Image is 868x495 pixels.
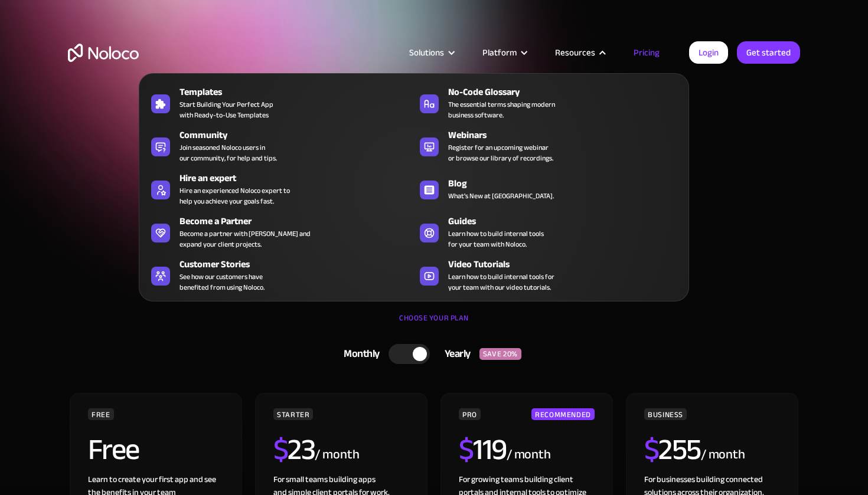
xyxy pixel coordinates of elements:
[531,408,595,420] div: RECOMMENDED
[448,142,553,163] span: Register for an upcoming webinar or browse our library of recordings.
[482,45,517,60] div: Platform
[68,44,139,62] a: home
[180,257,419,271] div: Customer Stories
[145,126,414,166] a: CommunityJoin seasoned Noloco users inour community, for help and tips.
[540,45,619,60] div: Resources
[689,41,728,64] a: Login
[414,169,683,209] a: BlogWhat's New at [GEOGRAPHIC_DATA].
[180,85,419,99] div: Templates
[180,271,265,293] span: See how our customers have benefited from using Noloco.
[459,408,481,420] div: PRO
[88,408,114,420] div: FREE
[555,45,595,60] div: Resources
[479,348,521,360] div: SAVE 20%
[394,45,468,60] div: Solutions
[644,435,701,464] h2: 255
[68,309,800,339] div: CHOOSE YOUR PLAN
[430,345,479,363] div: Yearly
[448,257,688,271] div: Video Tutorials
[414,255,683,295] a: Video TutorialsLearn how to build internal tools foryour team with our video tutorials.
[273,422,288,477] span: $
[448,99,555,120] span: The essential terms shaping modern business software.
[414,212,683,252] a: GuidesLearn how to build internal toolsfor your team with Noloco.
[701,445,745,464] div: / month
[145,169,414,209] a: Hire an expertHire an experienced Noloco expert tohelp you achieve your goals fast.
[414,126,683,166] a: WebinarsRegister for an upcoming webinaror browse our library of recordings.
[468,45,540,60] div: Platform
[459,435,507,464] h2: 119
[145,212,414,252] a: Become a PartnerBecome a partner with [PERSON_NAME] andexpand your client projects.
[273,408,313,420] div: STARTER
[737,41,800,64] a: Get started
[180,171,419,185] div: Hire an expert
[315,445,359,464] div: / month
[448,214,688,228] div: Guides
[409,45,444,60] div: Solutions
[329,345,389,363] div: Monthly
[180,185,290,206] div: Hire an experienced Noloco expert to help you achieve your goals fast.
[145,83,414,123] a: TemplatesStart Building Your Perfect Appwith Ready-to-Use Templates
[145,255,414,295] a: Customer StoriesSee how our customers havebenefited from using Noloco.
[180,128,419,142] div: Community
[448,228,544,250] span: Learn how to build internal tools for your team with Noloco.
[459,422,474,477] span: $
[507,445,551,464] div: / month
[448,85,688,99] div: No-Code Glossary
[448,128,688,142] div: Webinars
[414,83,683,123] a: No-Code GlossaryThe essential terms shaping modernbusiness software.
[180,228,311,250] div: Become a partner with [PERSON_NAME] and expand your client projects.
[619,45,674,60] a: Pricing
[88,435,139,464] h2: Free
[644,408,687,420] div: BUSINESS
[139,57,689,301] nav: Resources
[180,142,277,163] span: Join seasoned Noloco users in our community, for help and tips.
[180,214,419,228] div: Become a Partner
[448,271,554,293] span: Learn how to build internal tools for your team with our video tutorials.
[273,435,315,464] h2: 23
[68,100,800,171] h1: Flexible Pricing Designed for Business
[448,191,554,201] span: What's New at [GEOGRAPHIC_DATA].
[644,422,659,477] span: $
[448,176,688,191] div: Blog
[68,183,800,201] h2: Start for free. Upgrade to support your business at any stage.
[180,99,273,120] span: Start Building Your Perfect App with Ready-to-Use Templates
